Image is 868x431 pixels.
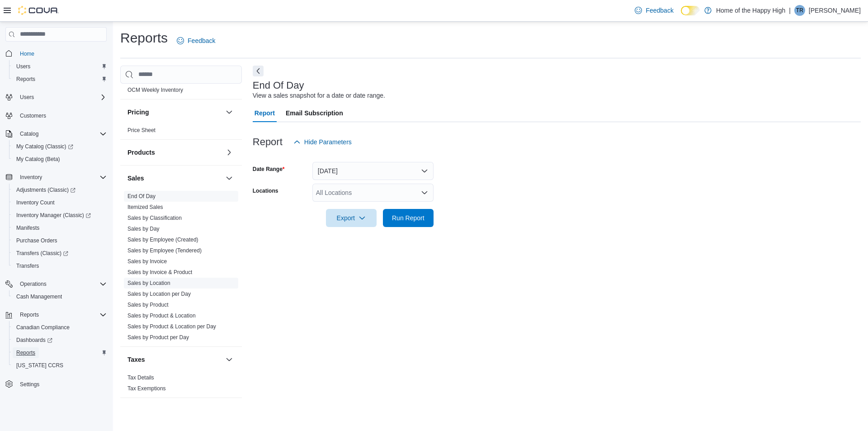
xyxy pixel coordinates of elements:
a: Settings [16,379,43,390]
h3: Sales [127,174,144,183]
div: Taxes [120,372,242,398]
label: Locations [253,187,278,194]
a: Transfers (Classic) [9,247,110,260]
span: Transfers [13,260,107,271]
a: Sales by Product & Location [127,313,196,319]
button: Settings [2,377,110,390]
span: End Of Day [127,193,156,200]
span: Reports [13,74,107,85]
span: Users [16,92,107,103]
span: Settings [16,378,107,389]
span: Users [20,94,34,101]
button: Reports [9,346,110,359]
div: OCM [120,85,242,99]
a: Purchase Orders [13,235,61,246]
a: Adjustments (Classic) [9,184,110,196]
div: Sales [120,191,242,346]
a: Sales by Product & Location per Day [127,323,216,330]
span: Reports [20,311,39,318]
a: Sales by Day [127,226,160,232]
span: TR [796,5,803,16]
span: Sales by Invoice [127,258,167,265]
span: Inventory Manager (Classic) [16,212,91,219]
span: Manifests [16,224,39,232]
span: Adjustments (Classic) [16,186,75,194]
button: Sales [127,174,222,183]
span: Sales by Product per Day [127,334,189,341]
a: Price Sheet [127,127,156,133]
img: Cova [18,6,59,15]
a: Customers [16,110,50,121]
h1: Reports [120,29,168,47]
a: Feedback [173,32,219,50]
span: OCM Weekly Inventory [127,86,183,94]
span: Canadian Compliance [13,322,107,333]
a: Reports [13,74,39,85]
span: Washington CCRS [13,360,107,371]
span: Canadian Compliance [16,324,70,331]
h3: End Of Day [253,80,304,91]
span: Email Subscription [286,104,343,122]
span: Price Sheet [127,127,156,134]
button: Home [2,47,110,60]
a: Sales by Product per Day [127,334,189,341]
a: Sales by Location per Day [127,291,191,297]
span: Reports [16,76,35,83]
span: Transfers (Classic) [16,250,68,257]
a: Inventory Count [13,197,58,208]
span: [US_STATE] CCRS [16,362,63,369]
a: Inventory Manager (Classic) [13,210,94,221]
span: Sales by Day [127,225,160,232]
div: Pricing [120,125,242,139]
label: Date Range [253,166,285,173]
span: Inventory [16,172,107,183]
button: Open list of options [421,189,428,196]
a: My Catalog (Classic) [13,141,77,152]
span: Sales by Classification [127,214,182,222]
a: Canadian Compliance [13,322,73,333]
a: Sales by Invoice [127,258,167,265]
span: Hide Parameters [304,137,352,147]
span: Inventory Manager (Classic) [13,210,107,221]
a: Tax Exemptions [127,385,166,392]
button: Operations [2,278,110,290]
a: Dashboards [13,335,56,346]
span: Inventory Count [13,197,107,208]
span: Customers [16,110,107,121]
button: Canadian Compliance [9,321,110,334]
button: Taxes [127,355,222,364]
span: My Catalog (Beta) [13,154,107,165]
button: Inventory [16,172,46,183]
a: OCM Weekly Inventory [127,87,183,93]
span: Cash Management [13,291,107,302]
span: Reports [16,349,35,356]
span: My Catalog (Classic) [13,141,107,152]
span: Adjustments (Classic) [13,185,107,195]
span: Sales by Invoice & Product [127,269,192,276]
h3: Products [127,148,155,157]
div: Tayler Ross [794,5,805,16]
p: [PERSON_NAME] [809,5,861,16]
button: Reports [2,308,110,321]
a: My Catalog (Classic) [9,140,110,153]
span: Purchase Orders [16,237,57,244]
button: My Catalog (Beta) [9,153,110,166]
span: Tax Exemptions [127,385,166,392]
span: Catalog [20,130,38,137]
span: My Catalog (Classic) [16,143,73,150]
span: Home [20,50,34,57]
span: Sales by Employee (Tendered) [127,247,202,254]
span: Inventory [20,174,42,181]
button: Inventory [2,171,110,184]
span: Sales by Product [127,301,169,308]
button: Run Report [383,209,434,227]
span: Customers [20,112,46,119]
span: Dashboards [13,335,107,346]
a: Manifests [13,223,43,233]
a: Sales by Employee (Tendered) [127,247,202,254]
button: Inventory Count [9,196,110,209]
span: Sales by Employee (Created) [127,236,198,243]
p: | [789,5,791,16]
span: Sales by Location [127,279,170,287]
span: Tax Details [127,374,154,381]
